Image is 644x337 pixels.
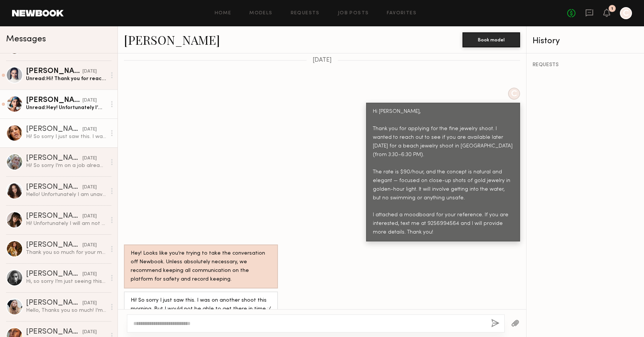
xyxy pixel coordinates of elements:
[338,11,369,16] a: Job Posts
[82,97,97,104] div: [DATE]
[462,32,520,47] button: Book model
[26,133,106,140] div: Hi! So sorry I just saw this. I was on another shoot this morning. But I would not be able to get...
[124,32,220,48] a: [PERSON_NAME]
[82,329,97,336] div: [DATE]
[26,270,82,278] div: [PERSON_NAME]
[26,184,82,191] div: [PERSON_NAME]
[26,155,82,162] div: [PERSON_NAME]
[462,36,520,43] a: Book model
[26,220,106,227] div: Hi! Unfortunately I will am not available, however I would love to connect in the future for othe...
[26,191,106,198] div: Hello! Unfortunately I am unavailable [DATE] but would love to be kept in mind for future shoots!
[26,162,106,169] div: Hi! So sorry I’m on a job already :( thanks for thinking of me
[26,104,106,111] div: Unread: Hey! Unfortunately I’m out of town till [DATE] !
[82,242,97,249] div: [DATE]
[26,307,106,314] div: Hello, Thanks you so much! I’m available [DATE].
[131,249,271,284] div: Hey! Looks like you’re trying to take the conversation off Newbook. Unless absolutely necessary, ...
[620,7,632,19] a: C
[215,11,232,16] a: Home
[26,75,106,82] div: Unread: Hi! Thank you for reaching out but I wouldnt make it in time! If you have another shoot d...
[26,328,82,336] div: [PERSON_NAME]
[249,11,272,16] a: Models
[313,57,332,64] span: [DATE]
[533,37,638,46] div: History
[387,11,417,16] a: Favorites
[82,155,97,162] div: [DATE]
[291,11,320,16] a: Requests
[26,97,82,104] div: [PERSON_NAME]
[26,278,106,285] div: Hi, so sorry I’m just seeing this. I can’t make it [DATE], but I would love to work together on y...
[131,296,271,322] div: Hi! So sorry I just saw this. I was on another shoot this morning. But I would not be able to get...
[82,184,97,191] div: [DATE]
[533,62,638,68] div: REQUESTS
[26,213,82,220] div: [PERSON_NAME]
[26,241,82,249] div: [PERSON_NAME]
[26,126,82,133] div: [PERSON_NAME]
[82,213,97,220] div: [DATE]
[82,126,97,133] div: [DATE]
[82,68,97,75] div: [DATE]
[373,108,513,237] div: Hi [PERSON_NAME], Thank you for applying for the fine jewelry shoot. I wanted to reach out to see...
[26,249,106,256] div: Thank you so much for your message! I’d love to shoot with you, but I’m already booked for the re...
[611,7,613,11] div: 1
[82,300,97,307] div: [DATE]
[26,299,82,307] div: [PERSON_NAME]
[82,271,97,278] div: [DATE]
[26,68,82,75] div: [PERSON_NAME]
[6,35,46,44] span: Messages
